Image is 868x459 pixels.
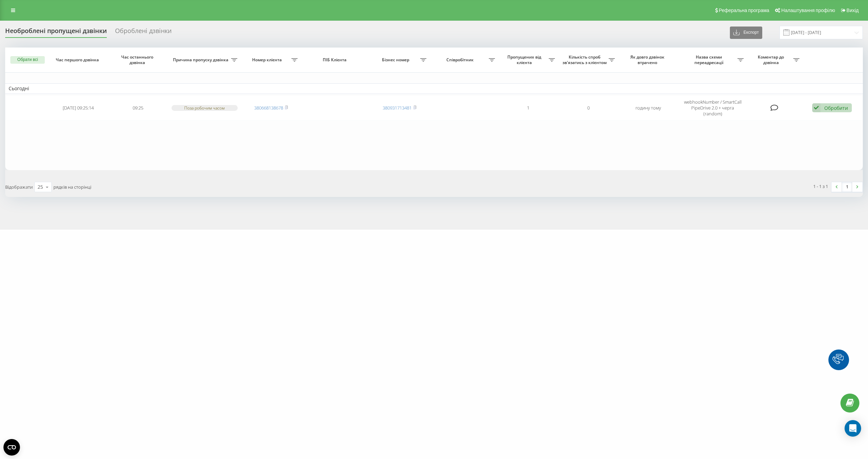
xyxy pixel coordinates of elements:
[719,8,769,13] span: Реферальна програма
[682,54,737,65] span: Назва схеми переадресації
[845,420,861,437] div: Open Intercom Messenger
[108,95,168,121] td: 09:25
[751,54,793,65] span: Коментар до дзвінка
[48,95,108,121] td: [DATE] 09:25:14
[498,95,558,121] td: 1
[373,57,420,63] span: Бізнес номер
[824,105,848,111] div: Обробити
[558,95,618,121] td: 0
[433,57,489,63] span: Співробітник
[842,182,852,192] a: 1
[502,54,549,65] span: Пропущених від клієнта
[847,8,859,13] span: Вихід
[38,184,43,190] div: 25
[5,83,863,94] td: Сьогодні
[3,439,20,456] button: Open CMP widget
[245,57,291,63] span: Номер клієнта
[679,95,747,121] td: webhookNumber / SmartCall PipeDrive 2.0 + черга (random)
[53,184,91,190] span: рядків на сторінці
[562,54,609,65] span: Кількість спроб зв'язатись з клієнтом
[254,105,283,111] a: 380668138678
[730,27,762,39] button: Експорт
[813,183,828,190] div: 1 - 1 з 1
[5,184,33,190] span: Відображати
[781,8,835,13] span: Налаштування профілю
[172,57,231,63] span: Причина пропуску дзвінка
[10,56,45,64] button: Обрати всі
[115,27,172,38] div: Оброблені дзвінки
[624,54,672,65] span: Як довго дзвінок втрачено
[172,105,237,111] div: Поза робочим часом
[618,95,678,121] td: годину тому
[5,27,107,38] div: Необроблені пропущені дзвінки
[308,57,363,63] span: ПІБ Клієнта
[114,54,162,65] span: Час останнього дзвінка
[54,57,102,63] span: Час першого дзвінка
[383,105,412,111] a: 380931713481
